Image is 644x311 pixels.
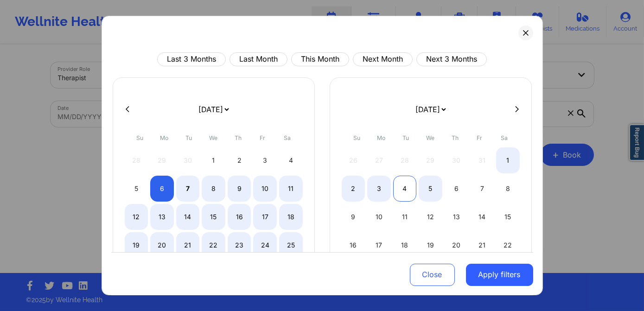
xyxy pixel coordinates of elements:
div: Mon Nov 10 2025 [367,204,391,230]
div: Sun Oct 05 2025 [125,176,148,202]
div: Fri Nov 21 2025 [470,232,494,258]
div: Sun Oct 12 2025 [125,204,148,230]
div: Sat Oct 18 2025 [279,204,303,230]
button: Close [410,263,455,286]
div: Tue Oct 21 2025 [176,232,200,258]
div: Sun Nov 09 2025 [342,204,365,230]
abbr: Thursday [235,134,242,141]
div: Thu Nov 13 2025 [445,204,468,230]
div: Sun Nov 16 2025 [342,232,365,258]
div: Wed Nov 05 2025 [419,176,442,202]
div: Fri Nov 14 2025 [470,204,494,230]
div: Fri Oct 10 2025 [253,176,277,202]
div: Sun Oct 19 2025 [125,232,148,258]
div: Sat Oct 11 2025 [279,176,303,202]
div: Sat Nov 01 2025 [496,147,520,173]
button: Apply filters [466,263,533,286]
div: Thu Oct 23 2025 [228,232,251,258]
div: Thu Nov 20 2025 [445,232,468,258]
div: Tue Nov 11 2025 [393,204,417,230]
div: Fri Oct 03 2025 [253,147,277,173]
div: Sat Oct 25 2025 [279,232,303,258]
button: Last Month [230,52,287,66]
button: This Month [291,52,349,66]
div: Tue Nov 04 2025 [393,176,417,202]
abbr: Saturday [501,134,508,141]
div: Mon Oct 13 2025 [150,204,174,230]
div: Sun Nov 02 2025 [342,176,365,202]
div: Sat Nov 08 2025 [496,176,520,202]
div: Sat Nov 22 2025 [496,232,520,258]
abbr: Wednesday [210,134,218,141]
div: Fri Nov 07 2025 [470,176,494,202]
abbr: Friday [260,134,266,141]
abbr: Tuesday [403,134,409,141]
div: Wed Nov 12 2025 [419,204,442,230]
div: Wed Oct 15 2025 [202,204,225,230]
abbr: Sunday [136,134,143,141]
div: Tue Oct 14 2025 [176,204,200,230]
div: Wed Nov 19 2025 [419,232,442,258]
div: Sat Oct 04 2025 [279,147,303,173]
abbr: Monday [160,134,169,141]
abbr: Friday [477,134,483,141]
div: Wed Oct 22 2025 [202,232,225,258]
div: Mon Nov 17 2025 [367,232,391,258]
div: Mon Oct 20 2025 [150,232,174,258]
div: Sat Nov 15 2025 [496,204,520,230]
div: Thu Oct 09 2025 [228,176,251,202]
button: Next 3 Months [416,52,487,66]
div: Mon Nov 03 2025 [367,176,391,202]
abbr: Sunday [353,134,360,141]
abbr: Saturday [284,134,291,141]
div: Thu Oct 02 2025 [228,147,251,173]
div: Mon Oct 06 2025 [150,176,174,202]
button: Next Month [353,52,413,66]
div: Wed Oct 08 2025 [202,176,225,202]
div: Thu Oct 16 2025 [228,204,251,230]
abbr: Tuesday [186,134,192,141]
div: Wed Oct 01 2025 [202,147,225,173]
div: Fri Oct 17 2025 [253,204,277,230]
abbr: Wednesday [427,134,435,141]
abbr: Monday [377,134,386,141]
abbr: Thursday [452,134,459,141]
div: Fri Oct 24 2025 [253,232,277,258]
div: Thu Nov 06 2025 [445,176,468,202]
button: Last 3 Months [157,52,226,66]
div: Tue Nov 18 2025 [393,232,417,258]
div: Tue Oct 07 2025 [176,176,200,202]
